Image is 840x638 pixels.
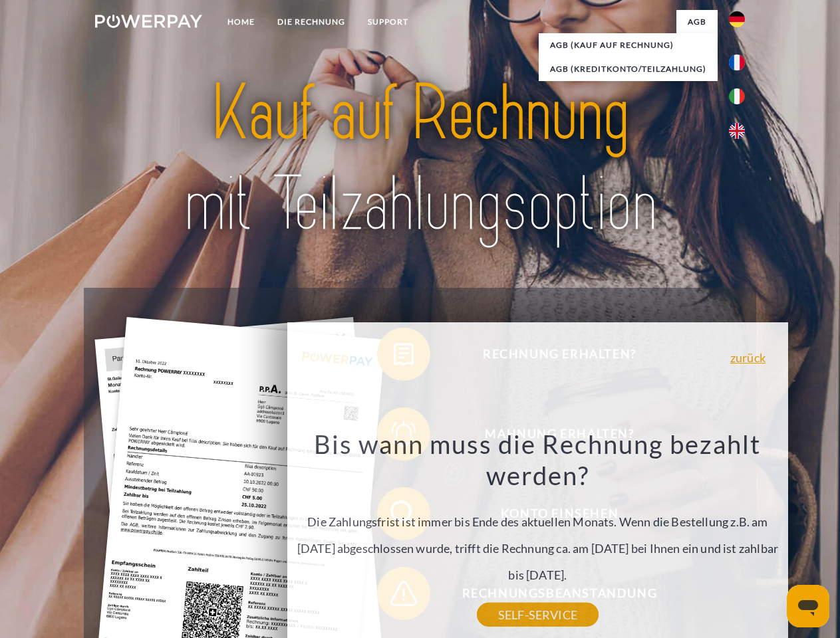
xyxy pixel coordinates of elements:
a: DIE RECHNUNG [266,10,356,34]
iframe: Schaltfläche zum Öffnen des Messaging-Fensters [787,585,829,627]
img: title-powerpay_de.svg [127,64,713,255]
a: zurück [730,352,766,364]
a: Home [216,10,266,34]
div: Die Zahlungsfrist ist immer bis Ende des aktuellen Monats. Wenn die Bestellung z.B. am [DATE] abg... [295,428,781,615]
img: it [729,88,745,104]
a: SUPPORT [356,10,420,34]
img: fr [729,54,745,70]
img: de [729,11,745,27]
a: AGB (Kauf auf Rechnung) [539,33,718,57]
a: SELF-SERVICE [477,603,599,627]
a: AGB (Kreditkonto/Teilzahlung) [539,57,718,81]
h3: Bis wann muss die Rechnung bezahlt werden? [295,428,781,492]
img: en [729,123,745,139]
a: agb [676,10,718,34]
img: logo-powerpay-white.svg [95,15,202,28]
